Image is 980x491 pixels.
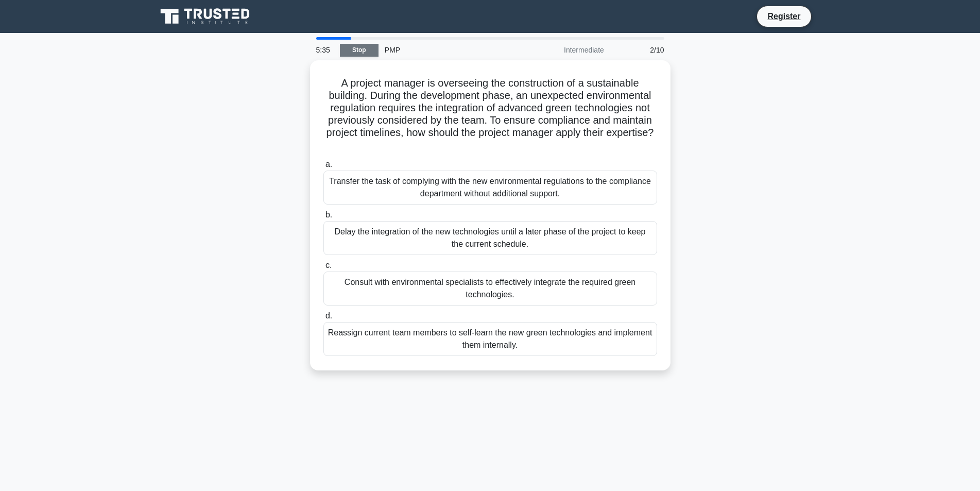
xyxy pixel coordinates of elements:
span: b. [325,210,332,219]
div: Consult with environmental specialists to effectively integrate the required green technologies. [323,272,657,306]
div: PMP [379,40,520,60]
div: Transfer the task of complying with the new environmental regulations to the compliance departmen... [323,171,657,205]
span: a. [325,160,332,168]
a: Stop [340,44,379,57]
div: Reassign current team members to self-learn the new green technologies and implement them interna... [323,322,657,356]
div: Intermediate [520,40,610,60]
div: 2/10 [610,40,670,60]
a: Register [761,10,806,23]
span: c. [325,261,332,269]
h5: A project manager is overseeing the construction of a sustainable building. During the developmen... [322,77,658,152]
div: Delay the integration of the new technologies until a later phase of the project to keep the curr... [323,221,657,255]
span: d. [325,311,332,320]
div: 5:35 [310,40,340,60]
